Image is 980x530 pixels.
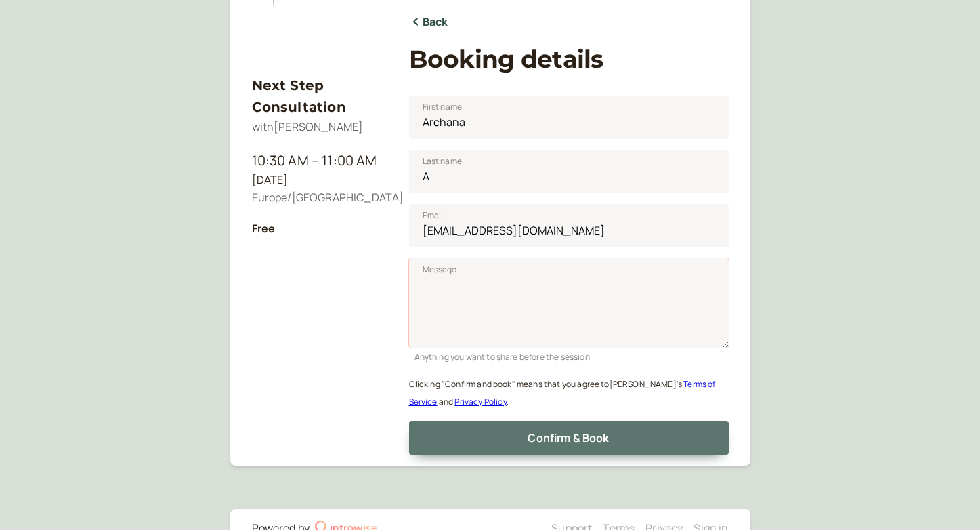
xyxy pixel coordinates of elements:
button: Confirm & Book [409,421,729,455]
div: [DATE] [252,171,387,189]
a: Back [409,14,448,31]
div: Anything you want to share before the session [409,348,729,363]
input: Last name [409,150,729,193]
div: Europe/[GEOGRAPHIC_DATA] [252,189,387,207]
span: First name [423,100,463,114]
small: Clicking "Confirm and book" means that you agree to [PERSON_NAME] ' s and . [409,378,716,407]
h1: Booking details [409,45,729,74]
input: Email [409,204,729,247]
span: Email [423,209,444,222]
b: Free [252,221,276,236]
span: Last name [423,155,462,168]
a: Terms of Service [409,378,716,407]
input: First name [409,96,729,139]
span: with [PERSON_NAME] [252,119,364,134]
span: Confirm & Book [528,430,609,445]
h3: Next Step Consultation [252,75,387,119]
textarea: Message [409,258,729,348]
div: 10:30 AM – 11:00 AM [252,150,387,171]
span: Message [423,263,457,277]
a: Privacy Policy [454,396,506,407]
